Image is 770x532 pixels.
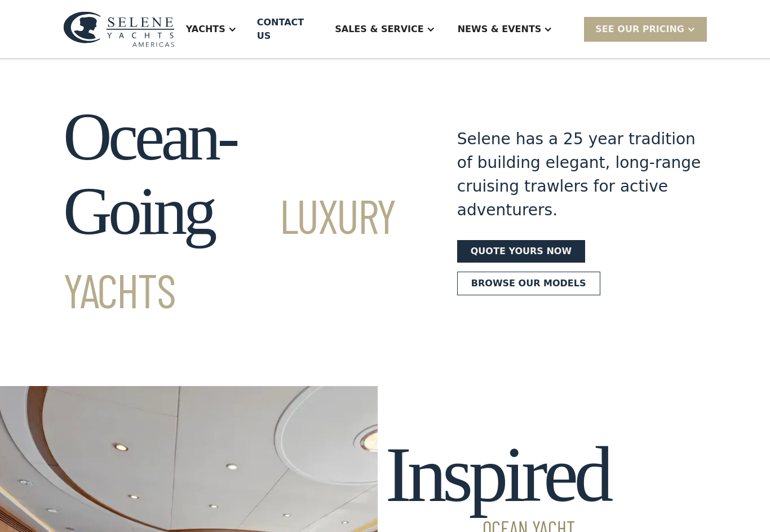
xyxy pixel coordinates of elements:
[458,23,542,36] div: News & EVENTS
[457,272,600,295] a: Browse our models
[175,7,248,52] div: Yachts
[446,7,564,52] div: News & EVENTS
[335,23,423,36] div: Sales & Service
[186,23,225,36] div: Yachts
[595,23,684,36] div: SEE Our Pricing
[457,240,585,263] a: Quote yours now
[324,7,446,52] div: Sales & Service
[63,100,417,323] h1: Ocean-Going
[457,127,707,222] div: Selene has a 25 year tradition of building elegant, long-range cruising trawlers for active adven...
[584,17,707,41] div: SEE Our Pricing
[63,187,396,318] span: Luxury Yachts
[63,11,175,47] img: logo
[257,16,315,43] div: Contact US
